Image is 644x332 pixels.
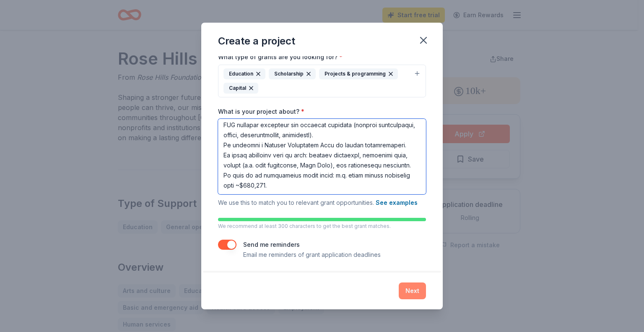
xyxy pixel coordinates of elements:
[243,241,300,248] label: Send me reminders
[223,83,258,94] div: Capital
[218,65,426,97] button: EducationScholarshipProjects & programmingCapital
[399,282,426,299] button: Next
[218,199,418,206] span: We use this to match you to relevant grant opportunities.
[218,34,295,48] div: Create a project
[218,223,426,230] p: We recommend at least 300 characters to get the best grant matches.
[218,53,343,61] label: What type of grants are you looking for?
[243,250,381,260] p: Email me reminders of grant application deadlines
[269,68,316,79] div: Scholarship
[319,68,398,79] div: Projects & programming
[218,119,426,194] textarea: Lore Ipsumd Sitamet’c adipisc el: “Se doeiu tem incididu ut labo etd magn al enima Min‑venia quis...
[218,107,304,116] label: What is your project about?
[376,198,418,208] button: See examples
[223,68,265,79] div: Education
